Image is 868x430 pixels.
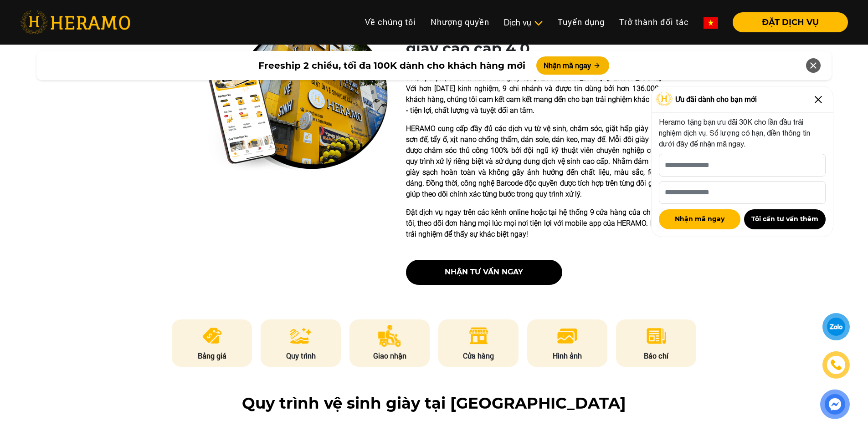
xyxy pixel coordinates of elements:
p: Quy trình [261,350,341,361]
img: vn-flag.png [704,17,718,29]
img: pricing.png [201,325,223,347]
img: store.png [467,325,490,347]
img: delivery.png [378,325,401,347]
a: ĐẶT DỊCH VỤ [725,18,848,26]
button: Nhận mã ngay [659,209,740,229]
h2: Quy trình vệ sinh giày tại [GEOGRAPHIC_DATA] [20,394,848,413]
p: Hình ảnh [527,350,607,361]
p: Bảng giá [172,350,252,361]
img: heramo-quality-banner [205,23,388,172]
a: Nhượng quyền [423,12,497,32]
a: phone-icon [823,352,848,377]
p: Đặt dịch vụ ngay trên các kênh online hoặc tại hệ thống 9 cửa hàng của chúng tôi, theo dõi đơn hà... [406,207,663,240]
p: Heramo tặng bạn ưu đãi 30K cho lần đầu trải nghiệm dịch vụ. Số lượng có hạn, điền thông tin dưới ... [659,116,826,149]
button: ĐẶT DỊCH VỤ [733,12,848,32]
a: Về chúng tôi [358,12,423,32]
img: subToggleIcon [534,19,543,28]
img: phone-icon [829,358,842,372]
p: Giao nhận [349,350,430,361]
p: Cửa hàng [438,350,519,361]
p: Báo chí [616,350,696,361]
span: Freeship 2 chiều, tối đa 100K dành cho khách hàng mới [258,59,525,72]
img: Close [811,92,826,107]
img: Logo [656,92,673,106]
img: news.png [645,325,668,347]
a: Trở thành đối tác [612,12,696,32]
button: nhận tư vấn ngay [406,260,562,285]
button: Tôi cần tư vấn thêm [744,209,826,229]
img: image.png [556,325,578,347]
div: Dịch vụ [504,16,543,29]
span: Ưu đãi dành cho bạn mới [675,94,757,105]
p: HERAMO - Thương hiệu tiên phong & dẫn đầu trong ngành vệ sinh giày, chăm sóc, spa phục hồi & sửa ... [406,61,663,116]
button: Nhận mã ngay [536,56,609,75]
img: process.png [290,325,312,347]
a: Tuyển dụng [550,12,612,32]
img: heramo-logo.png [20,10,130,34]
p: HERAMO cung cấp đầy đủ các dịch vụ từ vệ sinh, chăm sóc, giặt hấp giày đến sơn đế, tẩy ố, xịt nan... [406,123,663,200]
